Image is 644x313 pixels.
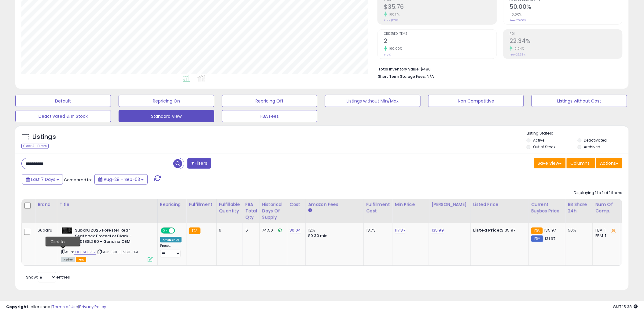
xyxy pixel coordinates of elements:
div: $135.97 [473,228,524,233]
div: 50% [568,228,588,233]
div: Fulfillment Cost [366,201,390,214]
button: Listings without Min/Max [325,95,421,107]
span: Ordered Items [384,32,497,36]
div: Num of Comp. [595,201,618,214]
button: Actions [596,158,623,168]
div: Current Buybox Price [531,201,563,214]
small: Prev: $17.87 [384,19,399,22]
b: Short Term Storage Fees: [378,74,426,79]
span: Show: entries [26,274,70,280]
h5: Listings [32,133,56,141]
h2: 50.00% [510,3,622,12]
div: Amazon Fees [308,201,361,208]
div: Displaying 1 to 1 of 1 items [574,190,623,196]
div: $0.30 min [308,233,359,239]
span: Compared to: [64,177,92,183]
div: Listed Price [473,201,526,208]
div: 6 [245,228,255,233]
button: Repricing On [119,95,214,107]
div: FBM: 1 [595,233,616,239]
div: Title [60,201,155,208]
a: 135.99 [432,227,444,233]
div: Subaru [38,228,52,233]
button: Save View [534,158,566,168]
button: Non Competitive [428,95,524,107]
span: All listings currently available for purchase on Amazon [61,257,75,262]
button: Default [15,95,111,107]
button: FBA Fees [222,110,318,122]
a: Terms of Use [52,304,78,310]
span: OFF [174,228,184,233]
div: [PERSON_NAME] [432,201,468,208]
div: Fulfillable Quantity [219,201,240,214]
span: Columns [571,160,590,166]
div: FBA Total Qty [245,201,257,221]
a: 117.87 [395,227,405,233]
p: Listing States: [527,131,629,136]
span: ROI [510,32,622,36]
div: BB Share 24h. [568,201,590,214]
a: 80.04 [290,227,301,233]
li: $480 [378,65,618,72]
label: Archived [584,144,601,149]
span: 2025-09-11 15:38 GMT [613,304,638,310]
div: Clear All Filters [21,143,49,149]
span: FBA [76,257,86,262]
button: Columns [567,158,595,168]
div: Historical Days Of Supply [262,201,285,221]
label: Deactivated [584,138,607,143]
label: Active [533,138,544,143]
div: 6 [219,228,238,233]
div: Fulfillment [189,201,214,208]
button: Deactivated & In Stock [15,110,111,122]
a: Privacy Policy [79,304,106,310]
div: Min Price [395,201,426,208]
span: 135.97 [544,227,556,233]
small: FBA [531,228,543,234]
small: 0.00% [510,12,522,17]
button: Last 7 Days [22,174,63,185]
div: ASIN: [61,228,153,261]
b: Total Inventory Value: [378,67,420,72]
b: Listed Price: [473,227,501,233]
button: Repricing Off [222,95,318,107]
div: Amazon AI [160,237,182,243]
div: Preset: [160,244,182,257]
small: 100.11% [387,12,400,17]
small: FBM [531,236,543,242]
span: N/A [427,74,434,79]
button: Aug-28 - Sep-03 [94,174,148,185]
span: Last 7 Days [31,176,55,182]
h2: 2 [384,38,497,46]
div: 74.50 [262,228,282,233]
label: Out of Stock [533,144,555,149]
b: Subaru 2025 Forester Rear Seatback Protector Black - J501SSL260 - Genuine OEM [75,228,149,246]
span: Aug-28 - Sep-03 [104,176,140,182]
small: 100.00% [387,46,403,51]
strong: Copyright [6,304,28,310]
div: Brand [38,201,54,208]
div: FBA: 1 [595,228,616,233]
img: 41K4kAQhnnL._SL40_.jpg [61,228,73,234]
h2: 22.34% [510,38,622,46]
small: FBA [189,228,200,234]
button: Listings without Cost [532,95,627,107]
button: Standard View [119,110,214,122]
button: Filters [187,158,211,169]
small: 0.04% [513,46,524,51]
div: 18.73 [366,228,388,233]
div: Repricing [160,201,184,208]
small: Prev: 50.00% [510,19,526,22]
h2: $35.76 [384,3,497,12]
small: Prev: 22.33% [510,53,526,56]
div: Cost [290,201,303,208]
span: ON [161,228,169,233]
span: | SKU: J501SSL260-FBA [97,250,138,254]
div: seller snap | | [6,304,106,310]
div: 12% [308,228,359,233]
a: B0D3SD5RF2 [74,250,96,255]
small: Prev: 1 [384,53,392,56]
span: 131.97 [545,236,556,242]
small: Amazon Fees. [308,208,312,213]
